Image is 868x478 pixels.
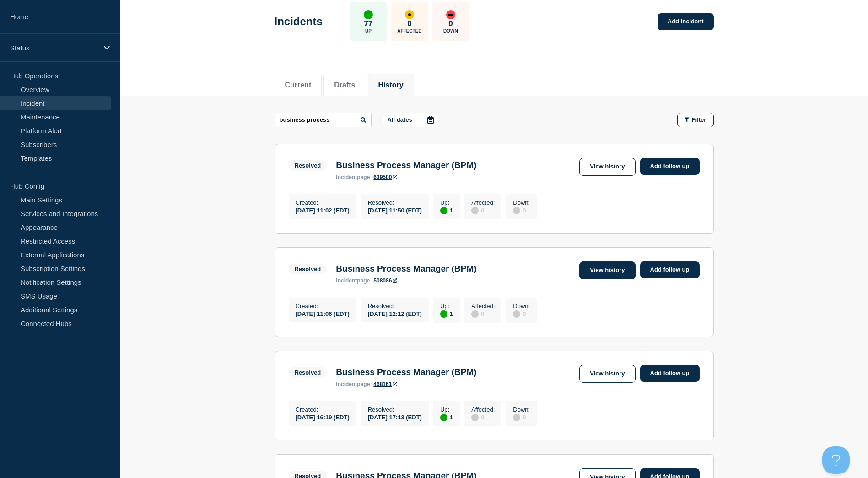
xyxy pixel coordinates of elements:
a: View history [579,261,635,279]
div: 1 [440,206,453,214]
div: disabled [471,414,479,421]
h1: Incidents [275,15,323,28]
a: 468161 [373,381,397,387]
div: 1 [440,413,453,421]
div: 0 [471,206,495,214]
button: All dates [383,113,439,127]
a: Add follow up [640,261,700,278]
div: 0 [513,413,530,421]
div: disabled [471,310,479,318]
div: 0 [471,413,495,421]
p: Status [10,44,98,52]
div: down [446,10,455,19]
p: Down : [513,199,530,206]
p: Created : [296,199,350,206]
div: [DATE] 17:13 (EDT) [368,413,422,421]
a: Add follow up [640,158,700,175]
div: [DATE] 11:06 (EDT) [296,310,350,317]
div: [DATE] 11:50 (EDT) [368,206,422,214]
div: up [364,10,373,19]
h3: Business Process Manager (BPM) [336,160,476,170]
p: Affected : [471,406,495,413]
button: History [378,81,404,89]
input: Search incidents [275,113,372,127]
span: Filter [692,116,706,123]
p: Created : [296,303,350,310]
p: Up [365,28,372,33]
p: page [336,174,370,180]
button: Drafts [334,81,355,89]
div: 0 [471,310,495,318]
a: Add incident [658,13,714,30]
h3: Business Process Manager (BPM) [336,264,476,274]
a: Add follow up [640,365,700,382]
div: up [440,207,447,214]
span: incident [336,277,357,284]
div: disabled [471,207,479,214]
button: Filter [677,113,714,127]
div: up [440,310,447,318]
span: Resolved [289,367,327,378]
div: disabled [513,310,520,318]
span: incident [336,174,357,180]
h3: Business Process Manager (BPM) [336,367,476,377]
div: affected [405,10,414,19]
p: Affected [397,28,421,33]
a: View history [579,158,635,176]
div: [DATE] 12:12 (EDT) [368,310,422,317]
p: Down : [513,406,530,413]
p: Created : [296,406,350,413]
div: disabled [513,414,520,421]
a: 639500 [373,174,397,180]
div: 0 [513,206,530,214]
div: [DATE] 16:19 (EDT) [296,413,350,421]
p: Affected : [471,303,495,310]
iframe: Help Scout Beacon - Open [822,446,850,474]
p: Up : [440,406,453,413]
div: 1 [440,310,453,318]
p: Resolved : [368,199,422,206]
div: disabled [513,207,520,214]
p: Up : [440,199,453,206]
span: incident [336,381,357,387]
div: [DATE] 11:02 (EDT) [296,206,350,214]
a: View history [579,365,635,383]
p: 0 [448,19,453,28]
p: Resolved : [368,303,422,310]
p: Down : [513,303,530,310]
p: 0 [407,19,411,28]
span: Resolved [289,160,327,171]
p: Affected : [471,199,495,206]
p: page [336,381,370,387]
div: 0 [513,310,530,318]
p: All dates [388,116,412,123]
p: 77 [364,19,372,28]
p: Up : [440,303,453,310]
div: up [440,414,447,421]
p: Down [443,28,458,33]
p: Resolved : [368,406,422,413]
button: Current [285,81,312,89]
p: page [336,277,370,284]
span: Resolved [289,264,327,274]
a: 508086 [373,277,397,284]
